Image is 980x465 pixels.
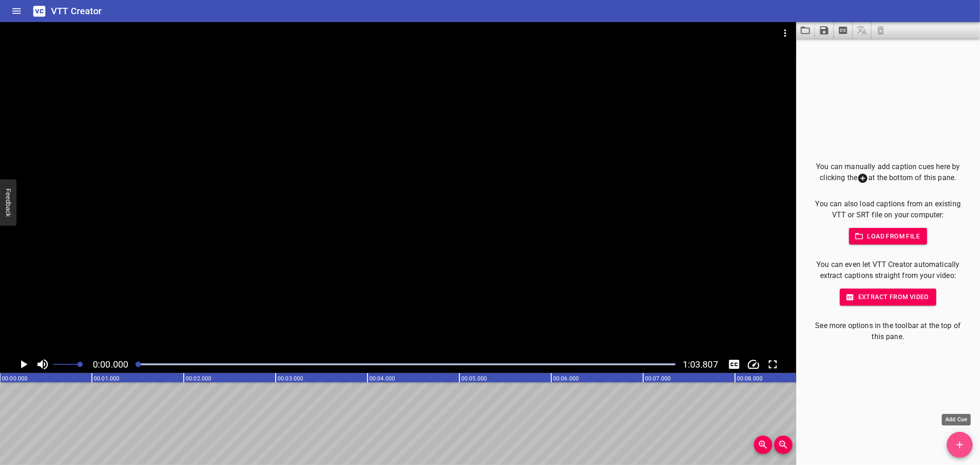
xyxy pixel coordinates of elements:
p: See more options in the toolbar at the top of this pane. [811,320,965,342]
button: Save captions to file [815,22,834,39]
svg: Extract captions from video [838,25,849,36]
button: Change Playback Speed [745,356,762,373]
span: Video Duration [683,359,718,370]
button: Video Options [774,22,796,44]
text: 00:02.000 [186,375,211,382]
text: 00:08.000 [737,375,763,382]
svg: Load captions from file [800,25,811,36]
span: Extract from video [847,291,929,303]
span: Set video volume [77,362,83,367]
text: 00:00.000 [2,375,28,382]
button: Extract captions from video [834,22,853,39]
svg: Save captions to file [819,25,830,36]
button: Load from file [849,228,928,245]
span: Current Time [93,359,128,370]
div: Hide/Show Captions [725,356,743,373]
text: 00:04.000 [369,375,395,382]
text: 00:03.000 [278,375,303,382]
button: Toggle fullscreen [764,356,782,373]
button: Zoom Out [774,436,793,454]
span: Load from file [856,231,920,242]
text: 00:01.000 [94,375,119,382]
span: Add some captions below, then you can translate them. [853,22,872,39]
text: 00:07.000 [645,375,671,382]
button: Toggle captions [725,356,743,373]
text: 00:06.000 [553,375,579,382]
button: Extract from video [840,289,936,306]
div: Play progress [136,363,675,365]
button: Play/Pause [15,356,32,373]
button: Load captions from file [796,22,815,39]
button: Toggle mute [34,356,51,373]
button: Zoom In [754,436,772,454]
p: You can even let VTT Creator automatically extract captions straight from your video: [811,259,965,281]
div: Toggle Full Screen [764,356,782,373]
p: You can also load captions from an existing VTT or SRT file on your computer: [811,198,965,221]
div: Playback Speed [745,356,762,373]
text: 00:05.000 [461,375,487,382]
p: You can manually add caption cues here by clicking the at the bottom of this pane. [811,161,965,184]
h6: VTT Creator [51,4,102,18]
button: Add Cue [947,432,973,458]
